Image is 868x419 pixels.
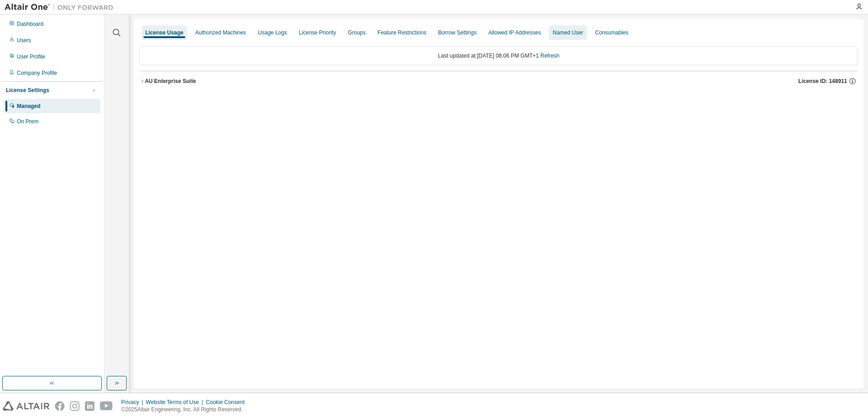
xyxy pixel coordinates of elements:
div: Feature Restrictions [378,29,426,36]
div: User Profile [17,53,45,60]
a: Refresh [540,53,559,59]
div: Cookie Consent [206,399,250,406]
img: facebook.svg [55,401,64,411]
img: Altair One [5,3,118,12]
img: instagram.svg [70,401,79,411]
img: linkedin.svg [85,401,94,411]
div: Last updated at: [DATE] 08:06 PM GMT+1 [139,46,858,65]
div: Allowed IP Addresses [488,29,541,36]
div: Company Profile [17,69,57,77]
div: Borrow Settings [438,29,477,36]
div: License Priority [299,29,336,36]
div: Dashboard [17,20,44,28]
span: License ID: 148911 [799,78,847,85]
p: © 2025 Altair Engineering, Inc. All Rights Reserved. [121,406,250,414]
div: AU Enterprise Suite [145,78,196,85]
div: Named User [552,29,583,36]
div: License Usage [145,29,183,36]
div: Privacy [121,399,146,406]
div: Authorized Machines [195,29,246,36]
div: On Prem [17,118,39,125]
div: Usage Logs [258,29,287,36]
img: altair_logo.svg [3,401,49,411]
div: Managed [17,102,40,110]
div: Website Terms of Use [146,399,206,406]
div: License Settings [6,87,49,94]
div: Groups [348,29,365,36]
div: Consumables [595,29,628,36]
img: youtube.svg [100,401,113,411]
div: Users [17,37,31,44]
button: AU Enterprise SuiteLicense ID: 148911 [139,71,858,91]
